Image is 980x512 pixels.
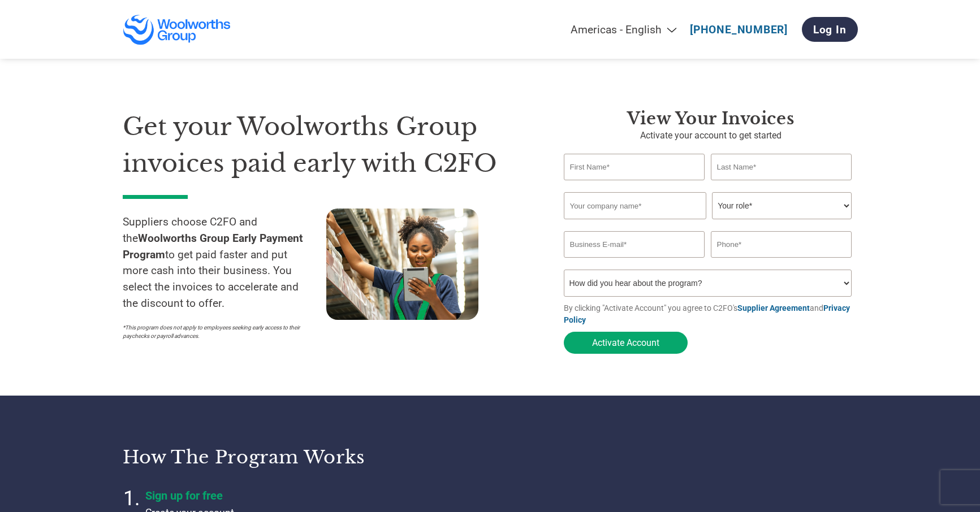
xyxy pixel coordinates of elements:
div: Inavlid Phone Number [711,259,852,265]
img: Woolworths Group [123,14,232,45]
p: *This program does not apply to employees seeking early access to their paychecks or payroll adva... [123,323,315,340]
input: Invalid Email format [564,231,705,258]
h4: Sign up for free [145,489,428,502]
input: First Name* [564,154,705,180]
h1: Get your Woolworths Group invoices paid early with C2FO [123,109,530,181]
a: Privacy Policy [564,303,850,324]
img: supply chain worker [326,209,478,320]
button: Activate Account [564,332,688,354]
div: Invalid company name or company name is too long [564,220,852,227]
div: Invalid last name or last name is too long [711,181,852,188]
select: Title/Role [712,192,852,219]
div: Inavlid Email Address [564,259,705,265]
h3: View Your Invoices [564,109,858,129]
a: [PHONE_NUMBER] [690,23,788,36]
p: By clicking "Activate Account" you agree to C2FO's and [564,302,858,326]
strong: Woolworths Group Early Payment Program [123,232,303,261]
a: Log In [802,17,858,42]
input: Last Name* [711,154,852,180]
h3: How the program works [123,446,476,468]
a: Supplier Agreement [737,303,810,313]
input: Phone* [711,231,852,258]
p: Suppliers choose C2FO and the to get paid faster and put more cash into their business. You selec... [123,214,326,312]
input: Your company name* [564,192,706,219]
p: Activate your account to get started [564,129,858,142]
div: Invalid first name or first name is too long [564,181,705,188]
